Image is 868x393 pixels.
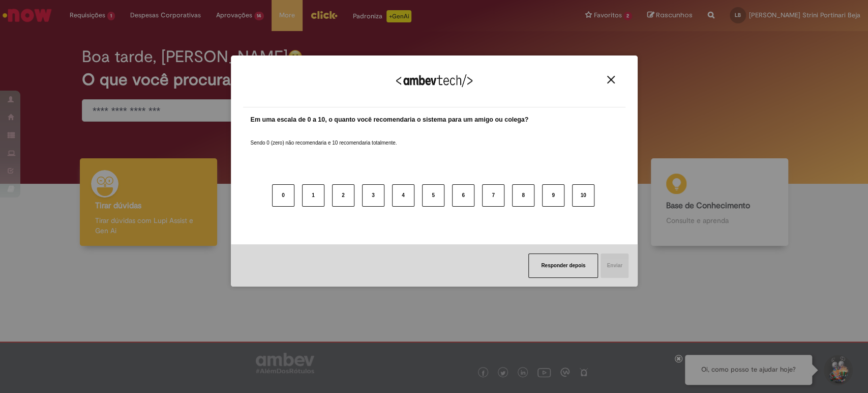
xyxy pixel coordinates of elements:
button: 2 [332,184,354,207]
button: 8 [512,184,534,207]
img: Close [607,76,615,83]
button: 0 [272,184,294,207]
label: Em uma escala de 0 a 10, o quanto você recomendaria o sistema para um amigo ou colega? [251,115,529,125]
button: 3 [362,184,384,207]
button: 9 [542,184,564,207]
button: Responder depois [528,254,598,278]
button: 4 [392,184,414,207]
button: 10 [572,184,594,207]
button: 6 [452,184,474,207]
button: Close [604,75,618,84]
img: Logo Ambevtech [396,74,472,87]
button: 7 [482,184,504,207]
label: Sendo 0 (zero) não recomendaria e 10 recomendaria totalmente. [251,127,397,147]
button: 5 [422,184,444,207]
button: 1 [302,184,324,207]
